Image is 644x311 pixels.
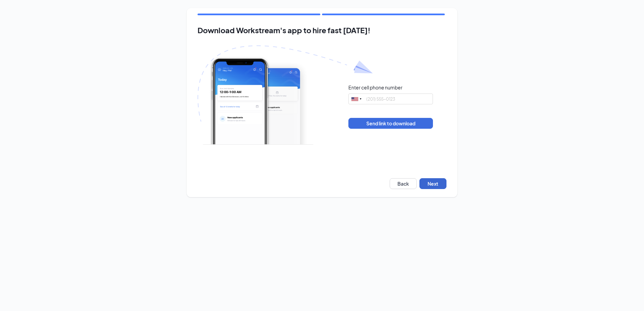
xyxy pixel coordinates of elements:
[198,26,446,35] h2: Download Workstream's app to hire fast [DATE]!
[198,45,373,145] img: Download Workstream's app with paper plane
[419,178,446,189] button: Next
[348,94,433,104] input: (201) 555-0123
[348,84,402,91] div: Enter cell phone number
[348,118,433,129] button: Send link to download
[390,178,417,189] button: Back
[349,94,364,104] div: United States: +1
